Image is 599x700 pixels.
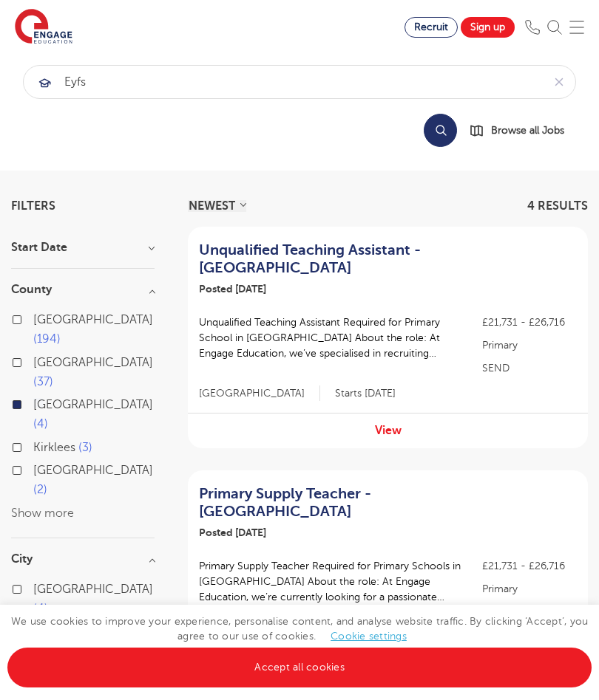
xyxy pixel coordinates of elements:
[23,65,576,99] div: Submit
[78,441,92,454] span: 3
[33,583,153,596] span: [GEOGRAPHIC_DATA]
[542,66,575,98] button: Clear
[525,20,540,35] img: Phone
[405,17,458,38] a: Recruit
[33,332,61,346] span: 194
[33,417,48,430] span: 4
[547,20,562,35] img: Search
[33,313,153,326] span: [GEOGRAPHIC_DATA]
[199,558,467,605] p: Primary Supply Teacher Required for Primary Schools in [GEOGRAPHIC_DATA] About the role: At Engag...
[424,114,457,147] button: Search
[15,9,72,46] img: Engage Education
[33,464,153,477] span: [GEOGRAPHIC_DATA]
[461,17,515,38] a: Sign up
[33,375,53,388] span: 37
[482,315,577,330] p: £21,731 - £26,716
[33,441,75,454] span: Kirklees
[7,648,592,687] a: Accept all cookies
[199,315,467,361] p: Unqualified Teaching Assistant Required for Primary School in [GEOGRAPHIC_DATA] About the role: A...
[491,122,564,139] span: Browse all Jobs
[33,356,43,366] input: [GEOGRAPHIC_DATA] 37
[482,604,577,620] p: Long Term
[33,398,153,411] span: [GEOGRAPHIC_DATA]
[7,616,592,673] span: We use cookies to improve your experience, personalise content, and analyse website traffic. By c...
[33,441,43,450] input: Kirklees 3
[11,284,155,295] h3: County
[33,398,43,408] input: [GEOGRAPHIC_DATA] 4
[11,241,155,253] h3: Start Date
[33,356,153,369] span: [GEOGRAPHIC_DATA]
[33,313,43,323] input: [GEOGRAPHIC_DATA] 194
[199,241,464,277] a: Unqualified Teaching Assistant - [GEOGRAPHIC_DATA]
[414,21,448,32] span: Recruit
[375,424,402,437] a: View
[199,485,464,521] a: Primary Supply Teacher - [GEOGRAPHIC_DATA]
[33,483,47,496] span: 2
[527,199,588,213] span: 4 RESULTS
[482,581,577,597] p: Primary
[482,337,577,353] p: Primary
[331,631,407,642] a: Cookie settings
[199,526,266,538] span: Posted [DATE]
[469,122,576,139] a: Browse all Jobs
[33,583,43,592] input: [GEOGRAPHIC_DATA] 4
[199,283,266,295] span: Posted [DATE]
[482,558,577,574] p: £21,731 - £26,716
[33,602,48,615] span: 4
[11,553,155,565] h3: City
[11,507,74,520] button: Show more
[569,20,584,35] img: Mobile Menu
[11,200,55,212] span: Filters
[24,66,542,98] input: Submit
[482,360,577,376] p: SEND
[33,464,43,473] input: [GEOGRAPHIC_DATA] 2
